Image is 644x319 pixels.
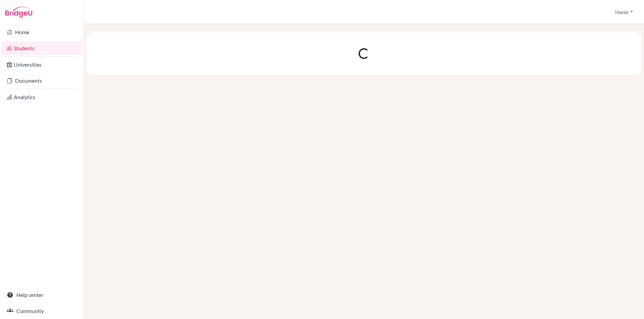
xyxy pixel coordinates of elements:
a: Community [1,304,82,318]
a: Universities [1,58,82,71]
a: Analytics [1,90,82,104]
a: Students [1,42,82,55]
a: Help center [1,288,82,302]
a: Documents [1,74,82,87]
button: Hacer [612,6,636,18]
a: Home [1,25,82,39]
img: Bridge-U [5,7,32,17]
